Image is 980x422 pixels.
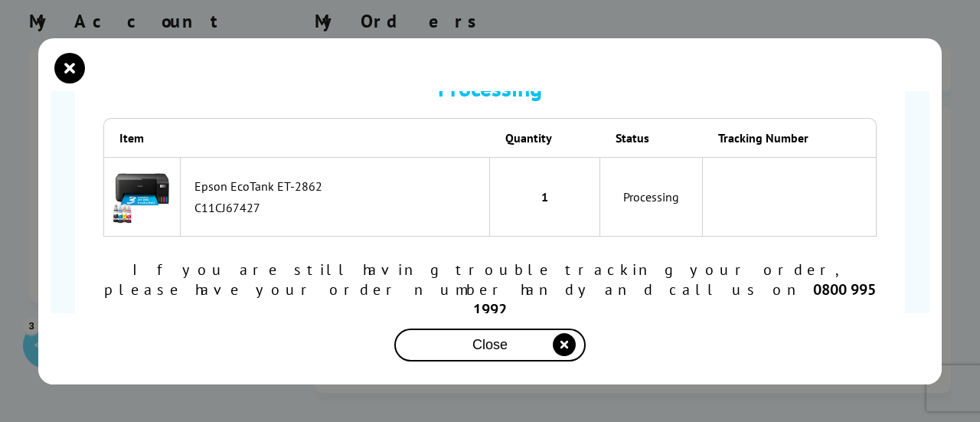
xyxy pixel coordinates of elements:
span: Close [472,337,508,353]
img: Epson EcoTank ET-2862 [112,165,172,226]
th: Tracking Number [703,118,877,157]
th: Item [103,118,181,157]
button: close modal [394,329,586,361]
td: Processing [600,157,703,237]
b: 0800 995 1992 [473,280,876,319]
th: Status [600,118,703,157]
div: Epson EcoTank ET-2862 [194,178,482,194]
button: close modal [58,57,81,80]
div: If you are still having trouble tracking your order, please have your order number handy and call... [103,260,877,319]
td: 1 [490,157,600,237]
th: Quantity [490,118,600,157]
div: C11CJ67427 [194,200,482,215]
